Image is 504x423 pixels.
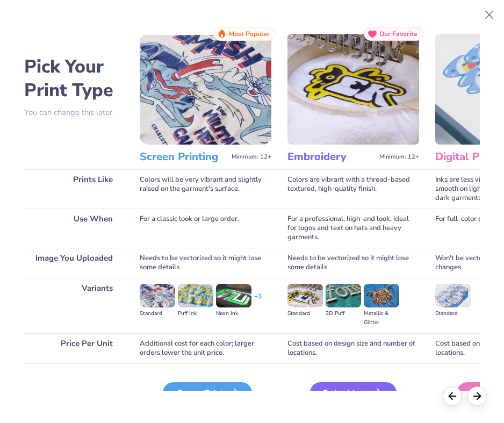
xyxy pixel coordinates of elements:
[232,153,271,161] span: Minimum: 12+
[435,284,471,307] img: Standard
[140,209,271,248] div: For a classic look or large order.
[254,292,262,310] div: + 3
[24,333,124,363] div: Price Per Unit
[24,209,124,248] div: Use When
[140,34,271,145] img: Screen Printing
[379,153,419,161] span: Minimum: 12+
[24,278,124,333] div: Variants
[287,169,419,209] div: Colors are vibrant with a thread-based textured, high-quality finish.
[379,30,417,38] span: Our Favorite
[287,309,323,318] div: Standard
[287,284,323,307] img: Standard
[24,169,124,209] div: Prints Like
[24,108,124,117] p: You can change this later.
[287,150,375,164] h3: Embroidery
[24,248,124,278] div: Image You Uploaded
[24,55,124,102] h2: Pick Your Print Type
[216,284,251,307] img: Neon Ink
[140,169,271,209] div: Colors will be very vibrant and slightly raised on the garment's surface.
[364,309,399,327] div: Metallic & Glitter
[326,284,361,307] img: 3D Puff
[479,5,500,25] button: Close
[287,248,419,278] div: Needs to be vectorized so it might lose some details
[163,382,252,404] div: Screen Print
[287,209,419,248] div: For a professional, high-end look; ideal for logos and text on hats and heavy garments.
[178,309,213,318] div: Puff Ink
[310,382,397,404] div: Embroidery
[364,284,399,307] img: Metallic & Glitter
[140,248,271,278] div: Needs to be vectorized so it might lose some details
[435,309,471,318] div: Standard
[326,309,361,318] div: 3D Puff
[216,309,251,318] div: Neon Ink
[140,309,175,318] div: Standard
[140,150,227,164] h3: Screen Printing
[140,333,271,363] div: Additional cost for each color; larger orders lower the unit price.
[287,34,419,145] img: Embroidery
[178,284,213,307] img: Puff Ink
[229,30,270,38] span: Most Popular
[287,333,419,363] div: Cost based on design size and number of locations.
[140,284,175,307] img: Standard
